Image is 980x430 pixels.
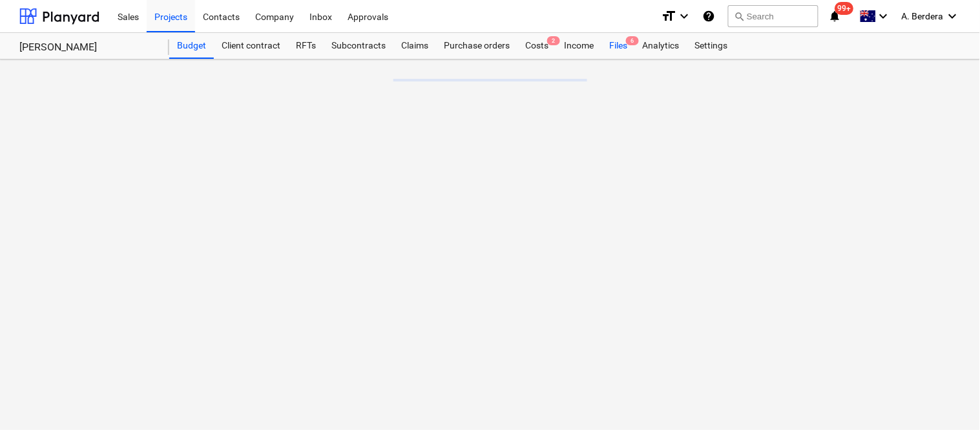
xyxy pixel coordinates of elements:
[676,8,692,24] i: keyboard_arrow_down
[945,8,961,24] i: keyboard_arrow_down
[876,8,891,24] i: keyboard_arrow_down
[835,2,854,15] span: 99+
[829,8,842,24] i: notifications
[436,33,517,59] a: Purchase orders
[601,33,635,59] div: Files
[601,33,635,59] a: Files6
[626,36,639,45] span: 6
[902,11,944,21] span: A. Berdera
[393,33,436,59] a: Claims
[734,11,744,21] span: search
[702,8,715,24] i: Knowledge base
[324,33,393,59] a: Subcontracts
[728,5,818,27] button: Search
[214,33,288,59] a: Client contract
[661,8,676,24] i: format_size
[288,33,324,59] a: RFTs
[915,368,980,430] iframe: Chat Widget
[517,33,556,59] div: Costs
[687,33,736,59] a: Settings
[556,33,601,59] a: Income
[547,36,560,45] span: 2
[635,33,687,59] a: Analytics
[517,33,556,59] a: Costs2
[19,41,154,54] div: [PERSON_NAME]
[169,33,214,59] a: Budget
